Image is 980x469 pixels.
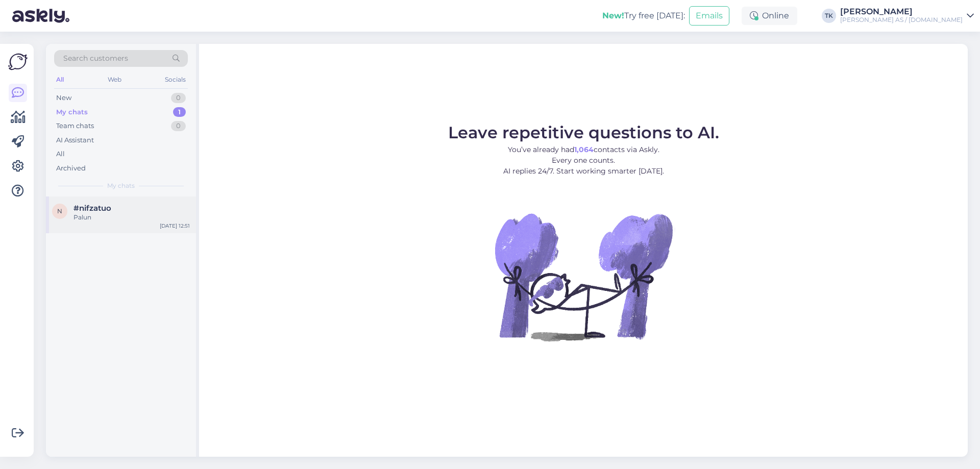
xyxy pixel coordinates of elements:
[56,149,65,159] div: All
[54,73,66,86] div: All
[171,121,186,131] div: 0
[73,213,190,222] div: Palun
[822,9,836,23] div: TK
[840,16,963,24] div: [PERSON_NAME] AS / [DOMAIN_NAME]
[840,8,974,24] a: [PERSON_NAME][PERSON_NAME] AS / [DOMAIN_NAME]
[8,52,28,71] img: Askly Logo
[689,6,729,26] button: Emails
[63,53,128,64] span: Search customers
[492,185,675,368] img: No Chat active
[173,107,186,117] div: 1
[742,7,797,25] div: Online
[56,107,88,117] div: My chats
[106,73,124,86] div: Web
[448,122,719,142] span: Leave repetitive questions to AI.
[56,121,94,131] div: Team chats
[602,10,685,22] div: Try free [DATE]:
[56,93,71,103] div: New
[56,135,94,145] div: AI Assistant
[840,8,963,16] div: [PERSON_NAME]
[448,144,719,177] p: You’ve already had contacts via Askly. Every one counts. AI replies 24/7. Start working smarter [...
[160,222,190,230] div: [DATE] 12:51
[73,204,111,213] span: #nifzatuo
[56,163,86,174] div: Archived
[602,11,624,20] b: New!
[57,207,62,215] span: n
[163,73,188,86] div: Socials
[574,145,594,154] b: 1,064
[171,93,186,103] div: 0
[107,181,135,190] span: My chats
